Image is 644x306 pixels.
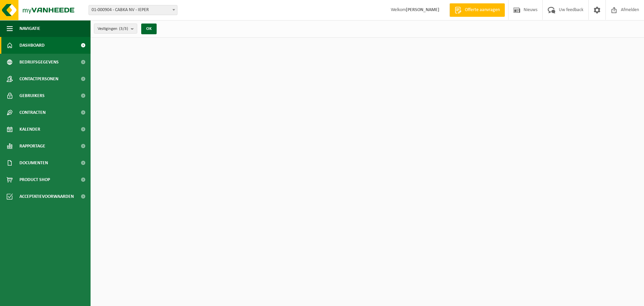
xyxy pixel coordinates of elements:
[19,188,74,205] span: Acceptatievoorwaarden
[89,5,177,15] span: 01-000904 - CABKA NV - IEPER
[119,27,128,31] count: (3/3)
[449,3,505,17] a: Offerte aanvragen
[19,20,40,37] span: Navigatie
[19,104,46,121] span: Contracten
[19,121,40,138] span: Kalender
[19,87,45,104] span: Gebruikers
[19,54,59,71] span: Bedrijfsgegevens
[19,138,45,155] span: Rapportage
[94,24,137,34] button: Vestigingen(3/3)
[406,7,439,12] strong: [PERSON_NAME]
[19,71,58,87] span: Contactpersonen
[463,7,501,13] span: Offerte aanvragen
[19,171,50,188] span: Product Shop
[141,24,157,34] button: OK
[98,24,128,34] span: Vestigingen
[19,37,45,54] span: Dashboard
[89,5,177,15] span: 01-000904 - CABKA NV - IEPER
[19,155,48,171] span: Documenten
